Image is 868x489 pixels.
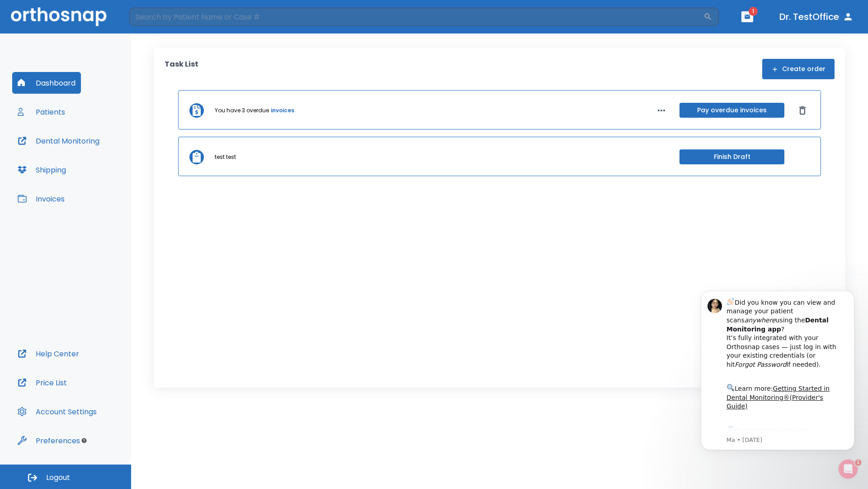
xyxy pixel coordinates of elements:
[679,103,784,118] button: Pay overdue invoices
[46,473,70,483] span: Logout
[39,159,153,167] p: Message from Ma, sent 1w ago
[80,436,88,445] div: Tooltip anchor
[12,343,85,364] button: Help Center
[165,59,198,79] p: Task List
[153,19,160,27] button: Dismiss notification
[39,148,153,194] div: Download the app: | ​ Let us know if you need help getting started!
[271,106,294,115] a: invoices
[762,59,835,79] button: Create order
[12,372,72,393] button: Price List
[12,401,102,422] button: Account Settings
[12,72,81,94] button: Dashboard
[12,159,71,181] button: Shipping
[129,8,703,26] input: Search by Patient Name or Case #
[776,9,857,25] button: Dr. TestOffice
[837,458,859,480] iframe: Intercom live chat
[12,130,105,152] button: Dental Monitoring
[795,103,810,118] button: Dismiss
[12,101,71,123] button: Patients
[12,430,85,451] button: Preferences
[11,7,107,26] img: Orthosnap
[215,153,236,161] p: test test
[856,458,863,465] span: 1
[12,188,70,210] button: Invoices
[679,149,784,164] button: Finish Draft
[687,277,868,465] iframe: Intercom notifications message
[39,150,120,166] a: App Store
[749,7,758,16] span: 1
[215,106,269,115] p: You have 3 overdue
